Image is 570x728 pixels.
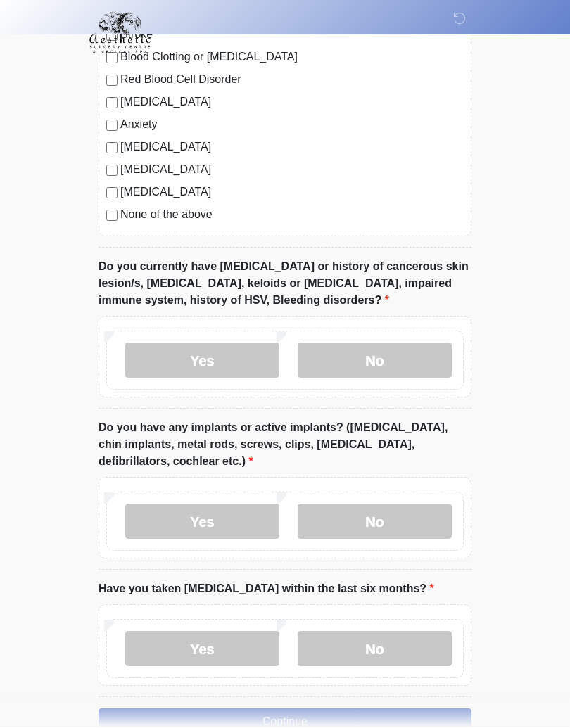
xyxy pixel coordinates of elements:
label: No [298,343,452,378]
label: Do you currently have [MEDICAL_DATA] or history of cancerous skin lesion/s, [MEDICAL_DATA], keloi... [99,259,471,309]
label: None of the above [120,207,464,224]
label: [MEDICAL_DATA] [120,139,464,156]
input: [MEDICAL_DATA] [106,188,118,199]
label: Yes [125,343,279,378]
label: Yes [125,632,279,667]
input: Red Blood Cell Disorder [106,75,118,87]
input: [MEDICAL_DATA] [106,98,118,109]
input: Anxiety [106,120,118,132]
label: Yes [125,504,279,539]
input: [MEDICAL_DATA] [106,143,118,154]
label: No [298,632,452,667]
input: [MEDICAL_DATA] [106,165,118,177]
label: No [298,504,452,539]
label: Anxiety [120,117,464,134]
label: Red Blood Cell Disorder [120,72,464,89]
label: Do you have any implants or active implants? ([MEDICAL_DATA], chin implants, metal rods, screws, ... [99,420,471,471]
input: None of the above [106,210,118,222]
img: Aesthetic Surgery Centre, PLLC Logo [84,11,156,56]
label: [MEDICAL_DATA] [120,184,464,201]
label: Have you taken [MEDICAL_DATA] within the last six months? [99,581,434,598]
label: [MEDICAL_DATA] [120,162,464,179]
label: [MEDICAL_DATA] [120,94,464,111]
